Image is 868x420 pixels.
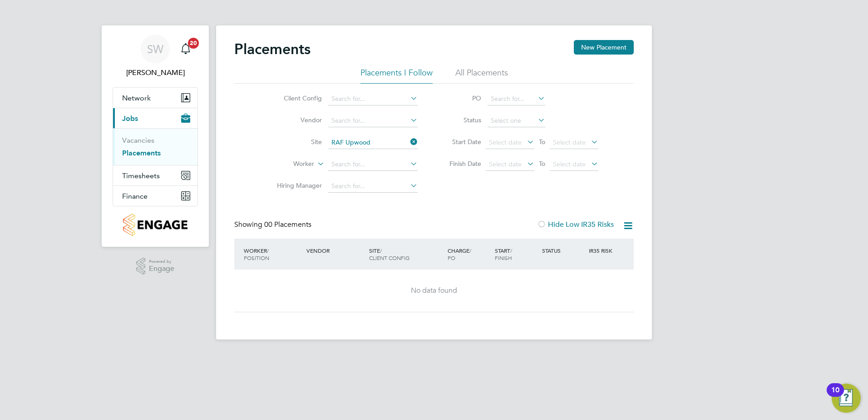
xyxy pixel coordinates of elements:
button: Timesheets [113,165,197,185]
span: Select date [489,160,522,168]
a: Vacancies [122,136,154,145]
label: Worker [262,160,314,169]
button: Network [113,88,197,108]
span: Finance [122,192,148,200]
span: / Client Config [369,247,409,261]
div: Start [493,242,540,266]
div: Showing [234,220,313,230]
span: Select date [489,138,522,146]
div: Charge [445,242,493,266]
button: Open Resource Center, 10 new notifications [832,384,861,413]
span: 00 Placements [264,220,311,229]
span: / PO [448,247,471,261]
span: Select date [553,138,586,146]
label: Client Config [270,94,322,102]
input: Search for... [488,93,545,105]
label: Hiring Manager [270,181,322,190]
button: New Placement [574,40,634,55]
input: Search for... [328,136,418,149]
span: Powered by [149,258,174,265]
a: SW[PERSON_NAME] [113,35,198,78]
input: Search for... [328,180,418,193]
span: / Finish [495,247,512,261]
div: Vendor [304,242,367,259]
div: Jobs [113,128,197,165]
span: To [536,158,548,170]
span: Select date [553,160,586,168]
div: No data found [243,286,625,295]
div: IR35 Risk [587,242,618,259]
label: Status [440,116,481,124]
img: countryside-properties-logo-retina.png [123,214,187,236]
span: Network [122,94,151,102]
h2: Placements [234,40,311,58]
input: Search for... [328,158,418,171]
label: Finish Date [440,160,481,168]
span: To [536,136,548,148]
span: / Position [244,247,269,261]
input: Search for... [328,115,418,127]
li: Placements I Follow [360,67,433,84]
span: Jobs [122,114,138,123]
span: 20 [188,38,199,49]
label: Site [270,138,322,146]
a: 20 [177,35,195,64]
label: Hide Low IR35 Risks [537,220,614,229]
a: Powered byEngage [136,258,175,275]
span: SW [147,43,163,55]
label: Vendor [270,116,322,124]
button: Jobs [113,108,197,128]
span: Stephen Wilkins [113,67,198,78]
span: Engage [149,265,174,273]
li: All Placements [455,67,508,84]
a: Go to home page [113,214,198,236]
div: 10 [831,390,839,402]
div: Worker [242,242,304,266]
label: Start Date [440,138,481,146]
span: Timesheets [122,171,160,180]
label: PO [440,94,481,102]
button: Finance [113,186,197,206]
div: Status [540,242,587,259]
input: Search for... [328,93,418,105]
input: Select one [488,115,545,127]
div: Site [367,242,445,266]
nav: Main navigation [102,25,209,247]
a: Placements [122,149,161,157]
